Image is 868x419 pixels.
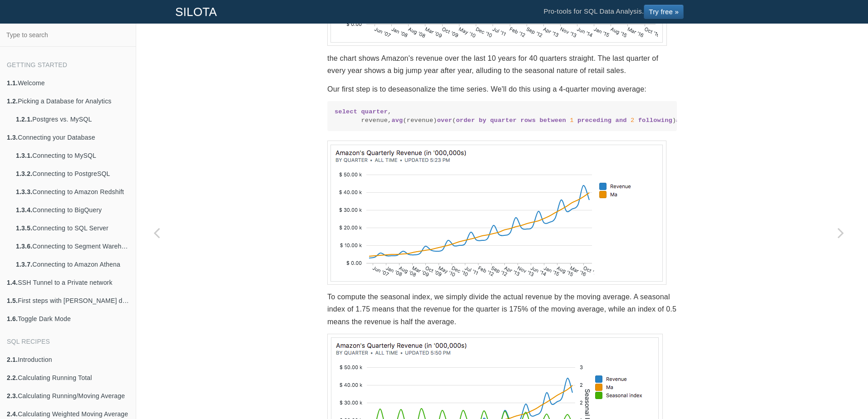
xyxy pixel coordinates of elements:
[361,108,388,115] span: quarter
[9,110,136,128] a: 1.2.1.Postgres vs. MySQL
[16,152,32,159] b: 1.3.1.
[7,79,18,87] b: 1.1.
[16,206,32,214] b: 1.3.4.
[534,0,693,23] li: Pro-tools for SQL Data Analysis.
[9,237,136,255] a: 1.3.6.Connecting to Segment Warehouse
[9,219,136,237] a: 1.3.5.Connecting to SQL Server
[327,291,677,328] p: To compute the seasonal index, we simply divide the actual revenue by the moving average. A seaso...
[335,108,357,115] span: select
[820,46,861,419] a: Next page: Understanding how Joins work – examples with Javascript implementation
[638,117,672,124] span: following
[7,410,18,418] b: 2.4.
[644,5,684,19] a: Try free »
[676,117,684,124] span: as
[327,52,677,77] p: the chart shows Amazon's revenue over the last 10 years for 40 quarters straight. The last quarte...
[16,243,32,250] b: 1.3.6.
[7,297,18,304] b: 1.5.
[7,134,18,141] b: 1.3.
[391,117,403,124] span: avg
[616,117,627,124] span: and
[9,255,136,273] a: 1.3.7.Connecting to Amazon Athena
[7,279,18,286] b: 1.4.
[577,117,612,124] span: preceding
[479,117,487,124] span: by
[7,392,18,400] b: 2.3.
[168,0,224,23] a: SILOTA
[327,83,677,95] p: Our first step is to deseasonalize the time series. We'll do this using a 4-quarter moving average:
[335,107,670,125] code: , revenue, (revenue) ( ) ma amazon_revenue
[631,117,634,124] span: 2
[16,224,32,232] b: 1.3.5.
[7,374,18,381] b: 2.2.
[16,261,32,268] b: 1.3.7.
[7,356,18,363] b: 2.1.
[7,315,18,322] b: 1.6.
[9,183,136,201] a: 1.3.3.Connecting to Amazon Redshift
[7,97,18,105] b: 1.2.
[9,165,136,183] a: 1.3.2.Connecting to PostgreSQL
[456,117,475,124] span: order
[437,117,452,124] span: over
[16,188,32,195] b: 1.3.3.
[490,117,517,124] span: quarter
[570,117,573,124] span: 1
[539,117,566,124] span: between
[9,146,136,165] a: 1.3.1.Connecting to MySQL
[16,116,32,123] b: 1.2.1.
[521,117,536,124] span: rows
[136,46,177,419] a: Previous page: Calculating Linear Regression Coefficients
[16,170,32,177] b: 1.3.2.
[9,201,136,219] a: 1.3.4.Connecting to BigQuery
[3,26,133,44] input: Type to search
